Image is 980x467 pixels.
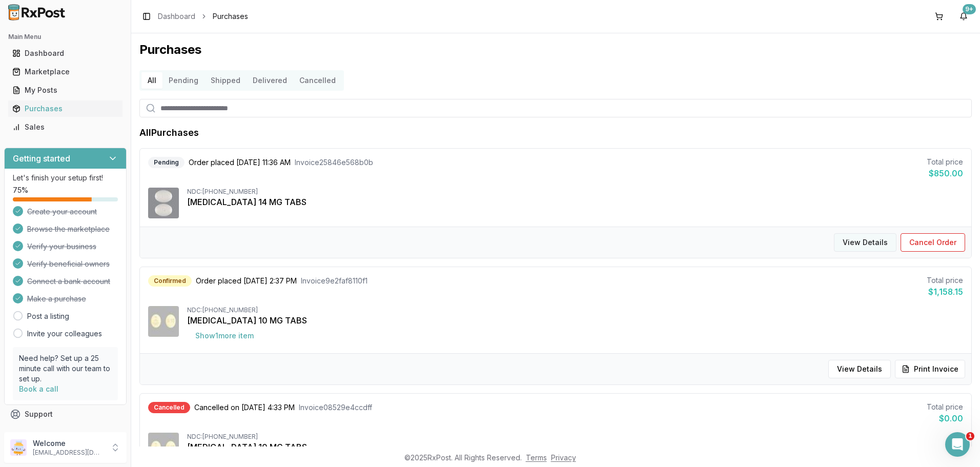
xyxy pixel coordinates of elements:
[194,402,295,413] span: Cancelled on [DATE] 4:33 PM
[21,206,171,216] div: Send us a message
[141,72,162,89] button: All
[834,233,896,252] button: View Details
[148,306,179,337] img: Jardiance 10 MG TABS
[13,185,28,195] span: 75 %
[33,438,104,449] p: Welcome
[205,72,247,89] button: Shipped
[27,294,86,304] span: Make a purchase
[148,433,179,463] img: Jardiance 10 MG TABS
[10,439,27,456] img: User avatar
[8,44,122,63] a: Dashboard
[19,384,58,393] a: Book a call
[828,360,891,378] button: View Details
[187,196,963,208] div: [MEDICAL_DATA] 14 MG TABS
[27,329,102,339] a: Invite your colleagues
[21,147,184,157] div: Recent message
[189,157,291,168] span: Order placed [DATE] 11:36 AM
[15,235,190,255] button: Search for help
[139,42,972,58] h1: Purchases
[161,16,181,37] img: Profile image for Manuel
[12,48,118,58] div: Dashboard
[8,99,122,118] a: Purchases
[23,346,46,353] span: Home
[8,81,122,99] a: My Posts
[68,320,136,361] button: Messages
[187,441,963,453] div: [MEDICAL_DATA] 10 MG TABS
[12,122,118,132] div: Sales
[299,402,372,413] span: Invoice 08529e4ccdff
[4,4,70,21] img: RxPost Logo
[927,275,963,286] div: Total price
[927,167,963,179] div: $850.00
[4,423,127,442] button: Feedback
[8,118,122,136] a: Sales
[963,4,976,14] div: 9+
[8,63,122,81] a: Marketplace
[213,11,248,22] span: Purchases
[21,19,79,36] img: logo
[293,72,342,89] button: Cancelled
[4,82,127,98] button: My Posts
[187,314,963,327] div: [MEDICAL_DATA] 10 MG TABS
[12,85,118,95] div: My Posts
[955,8,972,25] button: 9+
[21,108,185,125] p: How can we help?
[13,152,70,165] h3: Getting started
[526,453,547,462] a: Terms
[11,153,194,191] div: Profile image for ManuelWanted to check with you to make sure you are aware the [MEDICAL_DATA] yo...
[12,67,118,77] div: Marketplace
[85,346,120,353] span: Messages
[19,353,112,384] p: Need help? Set up a 25 minute call with our team to set up.
[139,126,199,140] h1: All Purchases
[187,433,963,441] div: NDC: [PHONE_NUMBER]
[10,197,195,225] div: Send us a message
[196,276,297,286] span: Order placed [DATE] 2:37 PM
[27,207,97,217] span: Create your account
[966,432,974,440] span: 1
[187,327,262,345] button: Show1more item
[158,11,195,22] a: Dashboard
[895,360,965,378] button: Print Invoice
[21,240,83,251] span: Search for help
[4,100,127,117] button: Purchases
[927,286,963,298] div: $1,158.15
[551,453,576,462] a: Privacy
[25,428,59,438] span: Feedback
[27,276,110,287] span: Connect a bank account
[107,172,140,183] div: • 20h ago
[4,119,127,135] button: Sales
[137,320,205,361] button: Help
[21,73,185,108] p: Hi [PERSON_NAME] 👋
[21,313,184,334] button: View status page
[33,449,104,457] p: [EMAIL_ADDRESS][DOMAIN_NAME]
[27,259,110,269] span: Verify beneficial owners
[8,33,122,41] h2: Main Menu
[148,157,185,168] div: Pending
[927,402,963,412] div: Total price
[13,173,118,183] p: Let's finish your setup first!
[4,45,127,62] button: Dashboard
[46,172,105,183] div: [PERSON_NAME]
[148,275,192,287] div: Confirmed
[901,233,965,252] button: Cancel Order
[21,162,42,182] img: Profile image for Manuel
[187,188,963,196] div: NDC: [PHONE_NUMBER]
[4,64,127,80] button: Marketplace
[27,311,69,321] a: Post a listing
[148,188,179,218] img: Rybelsus 14 MG TABS
[247,72,293,89] button: Delivered
[27,241,96,252] span: Verify your business
[927,412,963,424] div: $0.00
[10,138,195,192] div: Recent messageProfile image for ManuelWanted to check with you to make sure you are aware the [ME...
[295,157,373,168] span: Invoice 25846e568b0b
[162,72,205,89] button: Pending
[158,11,248,22] nav: breadcrumb
[46,163,486,171] span: Wanted to check with you to make sure you are aware the [MEDICAL_DATA] you purchased is a partial...
[12,104,118,114] div: Purchases
[187,306,963,314] div: NDC: [PHONE_NUMBER]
